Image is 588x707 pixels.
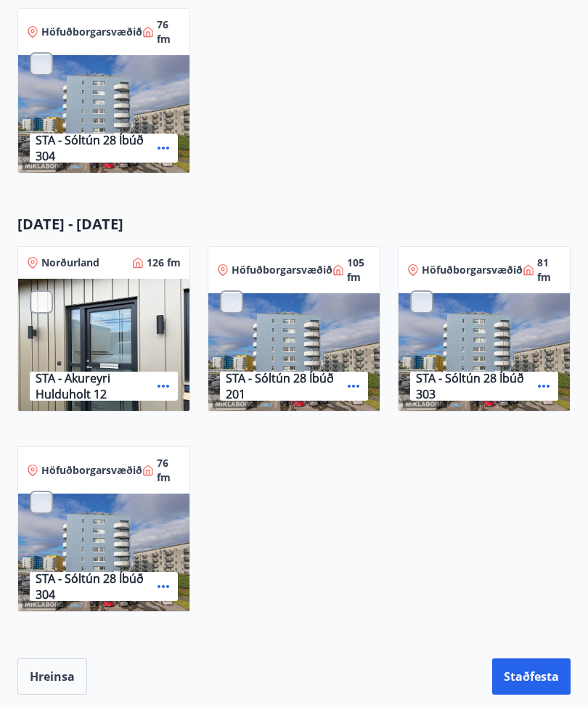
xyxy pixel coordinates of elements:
[157,456,181,485] p: 76 fm
[416,370,532,402] p: STA - Sóltún 28 Íbúð 303
[422,263,523,277] p: Höfuðborgarsvæðið
[492,658,571,695] button: Staðfesta
[41,256,99,270] p: Norðurland
[347,256,371,285] p: 105 fm
[226,370,342,402] p: STA - Sóltún 28 Íbúð 201
[157,17,181,46] p: 76 fm
[232,263,332,277] p: Höfuðborgarsvæðið
[17,214,571,234] p: [DATE] - [DATE]
[36,370,152,402] p: STA - Akureyri Hulduholt 12
[41,463,142,478] p: Höfuðborgarsvæðið
[537,256,561,285] p: 81 fm
[36,571,152,602] p: STA - Sóltún 28 Íbúð 304
[147,256,181,270] p: 126 fm
[36,132,152,164] p: STA - Sóltún 28 Íbúð 304
[41,25,142,39] p: Höfuðborgarsvæðið
[17,658,87,695] button: Hreinsa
